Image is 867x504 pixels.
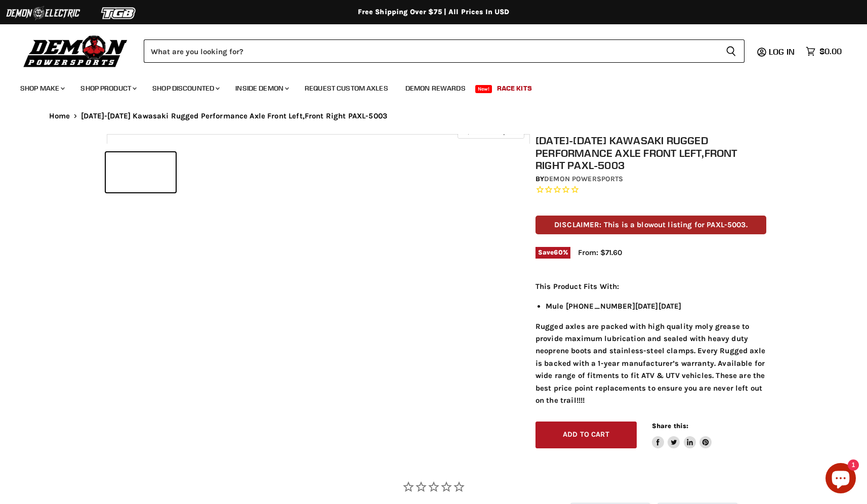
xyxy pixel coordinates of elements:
[535,185,766,195] span: Rated 0.0 out of 5 stars 0 reviews
[578,248,622,257] span: From: $71.60
[73,78,143,99] a: Shop Product
[29,112,839,120] nav: Breadcrumbs
[546,300,766,312] li: Mule [PHONE_NUMBER][DATE][DATE]
[652,422,712,448] aside: Share this:
[228,78,295,99] a: Inside Demon
[718,39,745,63] button: Search
[819,47,842,56] span: $0.00
[106,152,176,192] button: 2009-2014 Kawasaki Rugged Performance Axle Front Left,Front Right PAXL-5003 thumbnail
[398,78,473,99] a: Demon Rewards
[13,78,71,99] a: Shop Make
[144,39,745,63] form: Product
[29,8,839,17] div: Free Shipping Over $75 | All Prices In USD
[5,4,81,23] img: Demon Electric Logo 2
[535,134,766,172] h1: [DATE]-[DATE] Kawasaki Rugged Performance Axle Front Left,Front Right PAXL-5003
[145,78,226,99] a: Shop Discounted
[652,422,688,430] span: Share this:
[535,216,766,234] p: DISCLAIMER: This is a blowout listing for PAXL-5003.
[769,47,795,57] span: Log in
[822,463,859,496] inbox-online-store-chat: Shopify online store chat
[535,174,766,185] div: by
[20,33,131,69] img: Demon Powersports
[475,85,492,93] span: New!
[535,280,766,406] div: Rugged axles are packed with high quality moly grease to provide maximum lubrication and sealed w...
[81,4,157,23] img: TGB Logo 2
[81,112,387,120] span: [DATE]-[DATE] Kawasaki Rugged Performance Axle Front Left,Front Right PAXL-5003
[49,112,70,120] a: Home
[801,44,847,59] a: $0.00
[489,78,540,99] a: Race Kits
[297,78,396,99] a: Request Custom Axles
[535,280,766,292] p: This Product Fits With:
[764,47,801,56] a: Log in
[554,248,562,256] span: 60
[535,422,637,448] button: Add to cart
[13,74,839,99] ul: Main menu
[535,247,570,258] span: Save %
[144,39,718,63] input: Search
[563,430,609,439] span: Add to cart
[544,175,623,183] a: Demon Powersports
[463,128,519,135] span: Click to expand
